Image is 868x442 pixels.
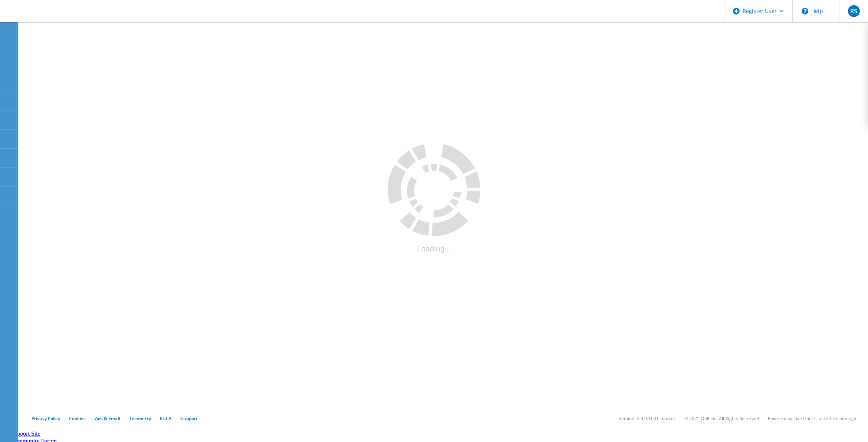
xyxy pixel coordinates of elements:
a: Live Optics Dashboard [7,14,87,21]
li: © 2025 Dell Inc. All Rights Reserved [684,415,759,422]
a: Cookies [69,415,86,422]
a: EULA [160,415,171,422]
div: Loading... [388,244,480,253]
li: Powered by Live Optics, a Dell Technology [768,415,856,422]
li: Version: 2.0.0.1601-master [619,415,675,422]
span: RS [850,8,857,14]
a: Support Site [11,431,40,437]
a: Privacy Policy [32,415,60,422]
a: Ads & Email [95,415,120,422]
svg: \n [802,8,808,14]
a: Support [180,415,198,422]
a: Telemetry [129,415,151,422]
